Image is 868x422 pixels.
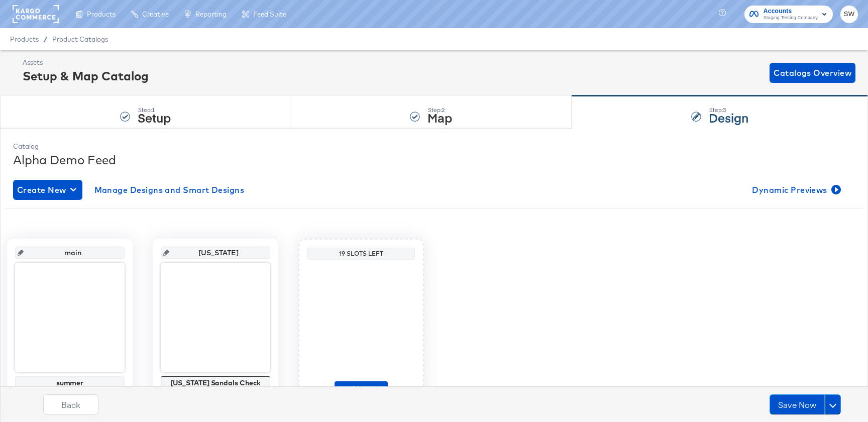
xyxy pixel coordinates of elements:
span: Creative [142,10,169,18]
span: SW [844,9,854,20]
strong: Setup [138,109,171,126]
span: Feed Suite [253,10,286,18]
span: Create New [17,183,78,197]
div: Step: 1 [138,107,171,114]
span: Reporting [195,10,227,18]
div: Step: 2 [427,107,452,114]
div: 19 Slots Left [310,250,412,258]
button: Create New [13,180,82,200]
span: Manage Designs and Smart Designs [94,183,245,197]
span: Staging Testing Company [764,14,818,22]
button: Manage Designs and Smart Designs [90,180,249,200]
strong: Design [709,109,748,126]
span: Products [10,35,39,43]
span: Accounts [764,6,818,17]
button: Catalogs Overview [770,63,855,83]
div: Alpha Demo Feed [13,151,855,168]
span: / [39,35,52,43]
button: SW [840,6,858,23]
a: Product Catalogs [52,35,108,43]
strong: Map [427,109,452,126]
span: Catalogs Overview [774,66,851,80]
button: AccountsStaging Testing Company [744,6,833,23]
button: Dynamic Previews [748,180,843,200]
div: Assets [23,58,149,67]
span: Dynamic Previews [752,183,839,197]
button: Save Now [770,394,825,414]
button: Back [43,394,98,414]
div: Step: 3 [709,107,748,114]
div: Setup & Map Catalog [23,67,149,84]
div: Catalog [13,142,855,151]
span: Products [87,10,116,18]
